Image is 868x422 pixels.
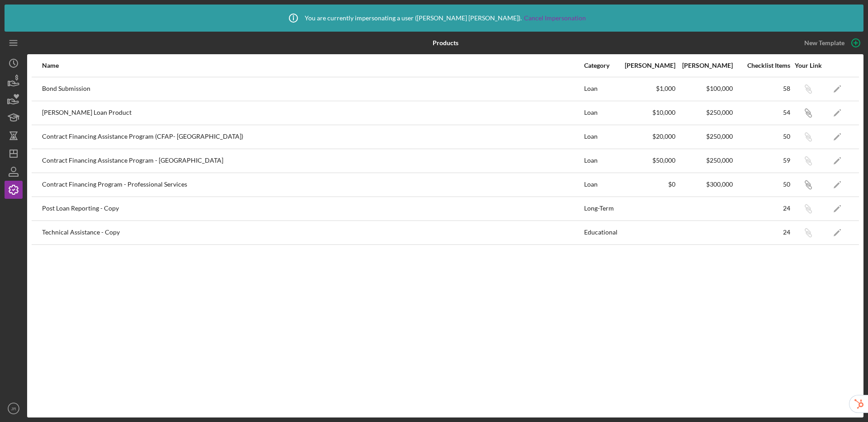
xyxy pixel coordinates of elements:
[676,133,733,140] div: $250,000
[619,157,675,164] div: $50,000
[734,133,790,140] div: 50
[584,78,618,100] div: Loan
[734,181,790,188] div: 50
[584,173,618,196] div: Loan
[799,36,863,50] button: New Template
[791,62,825,69] div: Your Link
[734,85,790,92] div: 58
[676,85,733,92] div: $100,000
[619,62,675,69] div: [PERSON_NAME]
[734,157,790,164] div: 59
[11,406,16,411] text: JR
[619,85,675,92] div: $1,000
[584,126,618,148] div: Loan
[584,150,618,172] div: Loan
[42,173,583,196] div: Contract Financing Program - Professional Services
[676,181,733,188] div: $300,000
[42,150,583,172] div: Contract Financing Assistance Program - [GEOGRAPHIC_DATA]
[619,181,675,188] div: $0
[734,229,790,236] div: 24
[584,197,618,220] div: Long-Term
[676,62,733,69] div: [PERSON_NAME]
[676,157,733,164] div: $250,000
[42,126,583,148] div: Contract Financing Assistance Program (CFAP- [GEOGRAPHIC_DATA])
[42,197,583,220] div: Post Loan Reporting - Copy
[619,133,675,140] div: $20,000
[584,62,618,69] div: Category
[42,62,583,69] div: Name
[42,221,583,244] div: Technical Assistance - Copy
[676,109,733,116] div: $250,000
[804,36,844,50] div: New Template
[734,62,790,69] div: Checklist Items
[42,78,583,100] div: Bond Submission
[524,14,586,22] a: Cancel Impersonation
[5,399,23,417] button: JR
[433,39,458,47] b: Products
[619,109,675,116] div: $10,000
[42,102,583,124] div: [PERSON_NAME] Loan Product
[584,102,618,124] div: Loan
[734,109,790,116] div: 54
[282,7,586,29] div: You are currently impersonating a user ( [PERSON_NAME] [PERSON_NAME] ).
[584,221,618,244] div: Educational
[734,205,790,212] div: 24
